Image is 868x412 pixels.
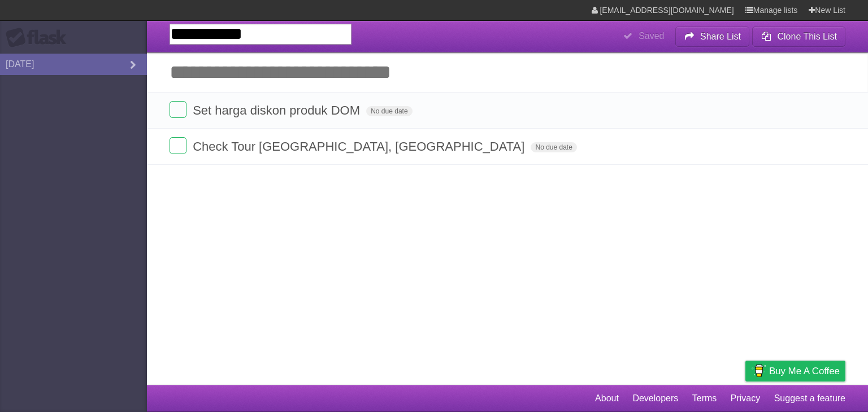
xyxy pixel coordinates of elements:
b: Share List [700,32,741,41]
label: Done [170,137,186,154]
a: Terms [692,388,717,409]
b: Clone This List [777,32,837,41]
span: Set harga diskon produk DOM [193,103,363,117]
a: Developers [632,388,678,409]
button: Share List [675,27,750,47]
span: No due date [531,142,576,152]
a: Privacy [731,388,760,409]
div: Flask [6,28,73,48]
b: Saved [639,31,664,41]
span: Check Tour [GEOGRAPHIC_DATA], [GEOGRAPHIC_DATA] [193,139,527,154]
a: Suggest a feature [774,388,845,409]
a: About [595,388,619,409]
span: Buy me a coffee [769,361,840,381]
button: Clone This List [752,27,845,47]
label: Done [170,101,186,118]
a: Buy me a coffee [745,361,845,382]
img: Buy me a coffee [751,361,766,380]
span: No due date [366,106,412,116]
